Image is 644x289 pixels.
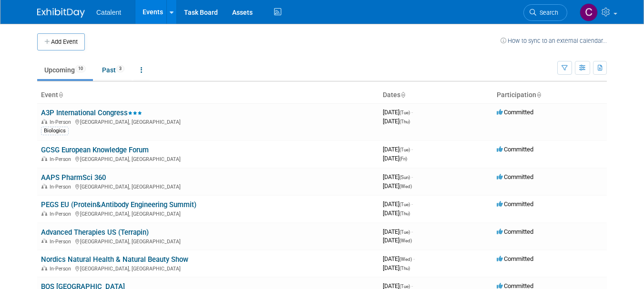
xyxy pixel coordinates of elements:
[41,155,375,162] div: [GEOGRAPHIC_DATA], [GEOGRAPHIC_DATA]
[399,211,410,216] span: (Thu)
[41,255,188,264] a: Nordics Natural Health & Natural Beauty Show
[58,91,63,99] a: Sort by Event Name
[411,228,413,235] span: -
[37,33,85,50] button: Add Event
[50,184,74,190] span: In-Person
[37,8,85,18] img: ExhibitDay
[383,264,410,271] span: [DATE]
[41,119,47,124] img: In-Person Event
[50,156,74,162] span: In-Person
[536,91,541,99] a: Sort by Participation Type
[536,9,558,16] span: Search
[41,156,47,161] img: In-Person Event
[399,284,410,289] span: (Tue)
[41,173,106,182] a: AAPS PharmSci 360
[497,109,533,116] span: Committed
[41,109,142,117] a: A3P International Congress
[501,37,607,44] a: How to sync to an external calendar...
[399,110,410,115] span: (Tue)
[399,266,410,271] span: (Thu)
[75,65,86,72] span: 10
[383,109,413,116] span: [DATE]
[383,182,412,189] span: [DATE]
[383,237,412,244] span: [DATE]
[399,147,410,152] span: (Tue)
[41,239,47,243] img: In-Person Event
[399,202,410,207] span: (Tue)
[383,255,415,262] span: [DATE]
[399,156,407,161] span: (Fri)
[37,61,93,79] a: Upcoming10
[41,127,69,135] div: Biologics
[41,200,196,209] a: PEGS EU (Protein&Antibody Engineering Summit)
[411,200,413,208] span: -
[41,182,375,190] div: [GEOGRAPHIC_DATA], [GEOGRAPHIC_DATA]
[493,87,607,103] th: Participation
[95,61,132,79] a: Past3
[411,146,413,153] span: -
[497,146,533,153] span: Committed
[399,175,410,180] span: (Sun)
[497,173,533,180] span: Committed
[96,9,121,16] span: Catalent
[41,209,375,217] div: [GEOGRAPHIC_DATA], [GEOGRAPHIC_DATA]
[41,264,375,272] div: [GEOGRAPHIC_DATA], [GEOGRAPHIC_DATA]
[523,4,567,21] a: Search
[497,228,533,235] span: Committed
[37,87,379,103] th: Event
[400,91,405,99] a: Sort by Start Date
[41,266,47,270] img: In-Person Event
[41,237,375,245] div: [GEOGRAPHIC_DATA], [GEOGRAPHIC_DATA]
[497,255,533,262] span: Committed
[50,211,74,217] span: In-Person
[399,184,412,189] span: (Wed)
[41,184,47,189] img: In-Person Event
[383,209,410,217] span: [DATE]
[411,109,413,116] span: -
[399,257,412,262] span: (Wed)
[411,173,413,180] span: -
[50,266,74,272] span: In-Person
[383,146,413,153] span: [DATE]
[116,65,124,72] span: 3
[399,229,410,235] span: (Tue)
[41,146,149,154] a: GCSG European Knowledge Forum
[383,173,413,180] span: [DATE]
[383,118,410,125] span: [DATE]
[383,200,413,208] span: [DATE]
[41,118,375,125] div: [GEOGRAPHIC_DATA], [GEOGRAPHIC_DATA]
[413,255,415,262] span: -
[399,238,412,243] span: (Wed)
[379,87,493,103] th: Dates
[383,228,413,235] span: [DATE]
[580,3,598,21] img: Christina Szendi
[41,228,149,237] a: Advanced Therapies US (Terrapin)
[41,211,47,216] img: In-Person Event
[383,155,407,162] span: [DATE]
[399,119,410,124] span: (Thu)
[50,239,74,245] span: In-Person
[497,200,533,208] span: Committed
[50,119,74,125] span: In-Person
